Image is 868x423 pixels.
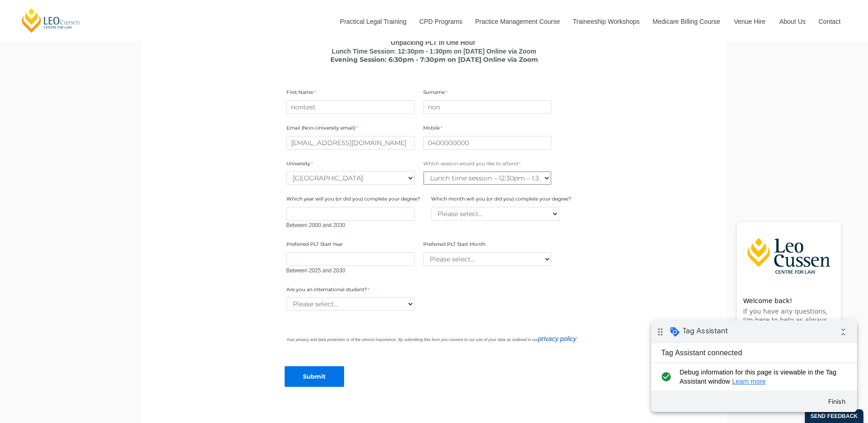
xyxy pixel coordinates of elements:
[81,57,115,65] a: Learn more
[32,6,77,15] span: Tag Assistant
[423,136,551,150] input: Mobile
[423,171,551,185] select: Which session would you like to attend
[812,2,847,41] a: Contact
[431,195,573,205] label: Which month will you (or did you) complete your degree?
[538,335,577,342] a: privacy policy
[286,89,318,98] label: First Name
[469,2,566,41] a: Practice Management Course
[286,222,345,228] span: Between 2000 and 2030
[423,252,551,266] select: Preferred PLT Start Month
[286,286,378,295] label: Are you an international student?
[412,2,468,41] a: CPD Programs
[183,2,201,21] i: Collapse debug badge
[423,161,518,167] span: Which session would you like to attend
[729,205,845,400] iframe: LiveChat chat widget
[431,207,559,221] select: Which month will you (or did you) complete your degree?
[286,125,360,134] label: Email (Non-University email)
[286,136,415,150] input: Email (Non-University email)
[285,366,344,387] input: Submit
[286,337,578,342] i: Your privacy and data protection is of the utmost importance. By submitting this form you consent...
[169,73,202,89] button: Finish
[566,2,646,41] a: Traineeship Workshops
[772,2,812,41] a: About Us
[286,195,422,205] label: Which year will you (or did you) complete your degree?
[391,39,475,46] b: Unpacking PLT in One Hour
[423,125,445,134] label: Mobile
[727,2,772,41] a: Venue Hire
[28,47,191,65] span: Debug information for this page is viewable in the Tag Assistant window
[286,160,315,169] label: University
[332,48,536,55] b: Lunch Time Session: 12:30pm - 1:30pm on [DATE] Online via Zoom
[286,100,415,114] input: First Name
[286,267,345,274] span: Between 2025 and 2030
[333,2,413,41] a: Practical Legal Training
[330,55,538,64] span: Evening Session: 6:30pm - 7:30pm on [DATE] Online via Zoom
[7,47,22,65] i: check_circle
[286,207,415,221] input: Which year will you (or did you) complete your degree?
[423,100,551,114] input: Surname
[646,2,727,41] a: Medicare Billing Course
[286,241,345,250] label: Preferred PLT Start Year
[286,297,415,311] select: Are you an international student?
[286,171,415,185] select: University
[21,7,81,33] a: [PERSON_NAME] Centre for Law
[423,89,450,98] label: Surname
[423,241,488,250] label: Preferred PLT Start Month
[286,252,415,266] input: Preferred PLT Start Year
